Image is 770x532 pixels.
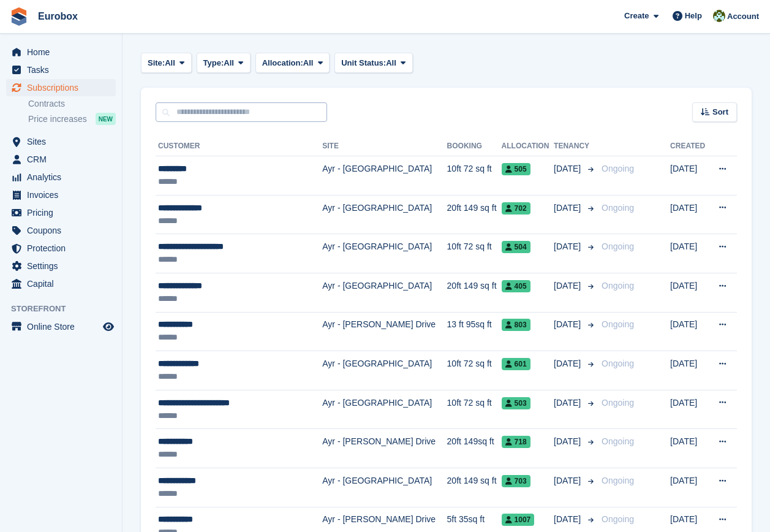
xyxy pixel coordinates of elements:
[670,468,709,507] td: [DATE]
[624,10,649,22] span: Create
[554,474,583,487] span: [DATE]
[447,351,502,390] td: 10ft 72 sq ft
[203,57,224,69] span: Type:
[502,280,530,292] span: 405
[447,468,502,507] td: 20ft 149 sq ft
[602,398,634,408] span: Ongoing
[27,318,100,335] span: Online Store
[10,7,28,26] img: stora-icon-8386f47178a22dfd0bd8f6a31ec36ba5ce8667c1dd55bd0f319d3a0aa187defe.svg
[6,79,116,96] a: menu
[322,137,447,156] th: Site
[6,318,116,335] a: menu
[303,57,314,69] span: All
[670,156,709,196] td: [DATE]
[156,137,322,156] th: Customer
[447,137,502,156] th: Booking
[602,241,634,251] span: Ongoing
[447,429,502,468] td: 20ft 149sq ft
[712,106,728,118] span: Sort
[322,468,447,507] td: Ayr - [GEOGRAPHIC_DATA]
[670,195,709,234] td: [DATE]
[148,57,165,69] span: Site:
[447,390,502,429] td: 10ft 72 sq ft
[27,257,100,275] span: Settings
[27,186,100,203] span: Invoices
[224,57,234,69] span: All
[502,163,530,175] span: 505
[447,273,502,312] td: 20ft 149 sq ft
[447,156,502,196] td: 10ft 72 sq ft
[27,44,100,61] span: Home
[670,273,709,312] td: [DATE]
[6,44,116,61] a: menu
[502,319,530,331] span: 803
[96,113,116,125] div: NEW
[27,133,100,150] span: Sites
[554,397,583,409] span: [DATE]
[447,312,502,351] td: 13 ft 95sq ft
[27,275,100,292] span: Capital
[670,234,709,273] td: [DATE]
[322,195,447,234] td: Ayr - [GEOGRAPHIC_DATA]
[554,279,583,292] span: [DATE]
[6,240,116,257] a: menu
[27,240,100,257] span: Protection
[322,390,447,429] td: Ayr - [GEOGRAPHIC_DATA]
[341,57,386,69] span: Unit Status:
[33,6,83,26] a: Eurobox
[602,476,634,485] span: Ongoing
[554,357,583,370] span: [DATE]
[502,202,530,215] span: 702
[554,240,583,253] span: [DATE]
[554,137,597,156] th: Tenancy
[502,137,554,156] th: Allocation
[27,204,100,221] span: Pricing
[602,319,634,329] span: Ongoing
[255,53,330,73] button: Allocation: All
[447,234,502,273] td: 10ft 72 sq ft
[6,257,116,275] a: menu
[27,61,100,78] span: Tasks
[602,436,634,446] span: Ongoing
[502,514,535,526] span: 1007
[670,312,709,351] td: [DATE]
[602,281,634,291] span: Ongoing
[165,57,175,69] span: All
[386,57,396,69] span: All
[27,151,100,168] span: CRM
[141,53,192,73] button: Site: All
[6,204,116,221] a: menu
[447,195,502,234] td: 20ft 149 sq ft
[334,53,412,73] button: Unit Status: All
[322,234,447,273] td: Ayr - [GEOGRAPHIC_DATA]
[322,312,447,351] td: Ayr - [PERSON_NAME] Drive
[27,222,100,239] span: Coupons
[6,222,116,239] a: menu
[322,273,447,312] td: Ayr - [GEOGRAPHIC_DATA]
[670,351,709,390] td: [DATE]
[502,436,530,448] span: 718
[502,358,530,370] span: 601
[262,57,303,69] span: Allocation:
[322,156,447,196] td: Ayr - [GEOGRAPHIC_DATA]
[6,169,116,186] a: menu
[502,475,530,487] span: 703
[670,137,709,156] th: Created
[502,241,530,253] span: 504
[6,275,116,292] a: menu
[554,318,583,331] span: [DATE]
[554,202,583,215] span: [DATE]
[554,162,583,175] span: [DATE]
[6,151,116,168] a: menu
[322,429,447,468] td: Ayr - [PERSON_NAME] Drive
[322,351,447,390] td: Ayr - [GEOGRAPHIC_DATA]
[670,390,709,429] td: [DATE]
[685,10,702,22] span: Help
[6,186,116,203] a: menu
[554,435,583,448] span: [DATE]
[554,513,583,526] span: [DATE]
[101,319,116,334] a: Preview store
[502,397,530,409] span: 503
[727,10,759,23] span: Account
[602,164,634,173] span: Ongoing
